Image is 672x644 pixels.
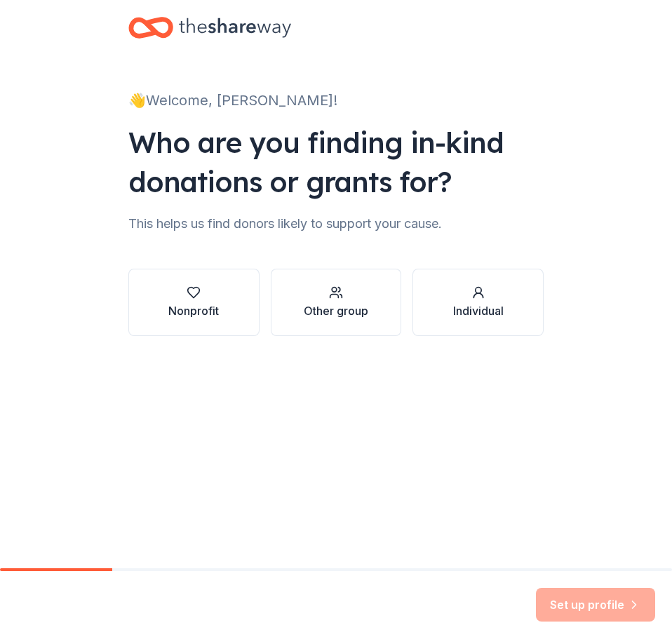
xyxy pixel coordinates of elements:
[128,213,544,235] div: This helps us find donors likely to support your cause.
[128,269,260,336] button: Nonprofit
[453,302,504,319] div: Individual
[304,302,368,319] div: Other group
[271,269,402,336] button: Other group
[412,269,544,336] button: Individual
[168,302,219,319] div: Nonprofit
[128,123,544,201] div: Who are you finding in-kind donations or grants for?
[128,89,544,112] div: 👋 Welcome, [PERSON_NAME]!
